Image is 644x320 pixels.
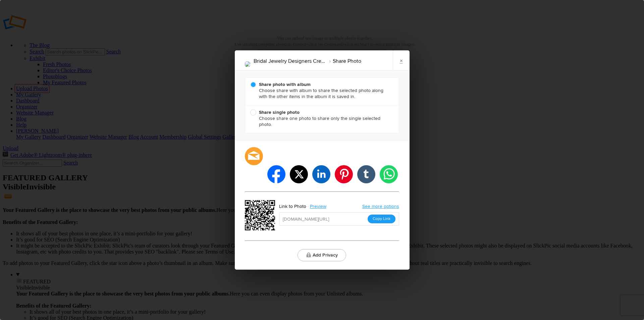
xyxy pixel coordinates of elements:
li: twitter [290,165,308,183]
a: Preview [306,202,331,211]
a: × [393,50,410,71]
li: whatsapp [380,165,398,183]
li: facebook [267,165,285,183]
img: 29_1000x.jpg [245,61,250,67]
span: Choose share with album to share the selected photo along with the other items in the album it is... [250,82,390,100]
button: Add Privacy [298,249,346,261]
span: Choose share one photo to share only the single selected photo. [250,109,390,128]
li: tumblr [357,165,375,183]
li: pinterest [335,165,353,183]
a: See more options [362,203,399,209]
b: Share single photo [259,109,300,115]
button: Copy Link [368,215,395,223]
b: Share photo with album [259,82,311,87]
li: linkedin [312,165,330,183]
li: Share Photo [325,55,361,67]
li: Bridal Jewelry Designers Creating Unique Engagement Rings [254,55,325,67]
div: https://slickpic.us/18147608MzNR [245,200,277,232]
div: Link to Photo [279,202,306,211]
